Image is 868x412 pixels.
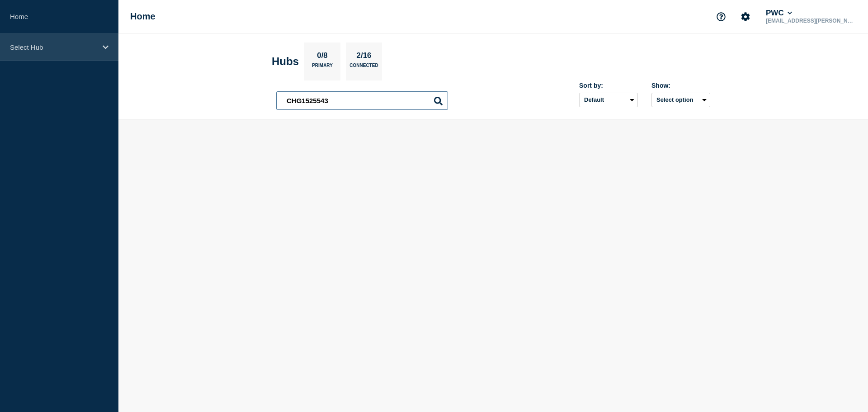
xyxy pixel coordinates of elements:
[312,63,333,72] p: Primary
[130,11,156,22] h1: Home
[314,51,331,63] p: 0/8
[764,9,794,18] button: PWC
[276,91,448,110] input: Search Hubs
[353,51,375,63] p: 2/16
[651,93,710,107] button: Select option
[10,43,97,51] p: Select Hub
[579,93,638,107] select: Sort by
[764,18,858,24] p: [EMAIL_ADDRESS][PERSON_NAME][PERSON_NAME][DOMAIN_NAME]
[579,82,638,89] div: Sort by:
[712,7,731,26] button: Support
[651,82,710,89] div: Show:
[349,63,378,72] p: Connected
[272,55,299,68] h2: Hubs
[736,7,755,26] button: Account settings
